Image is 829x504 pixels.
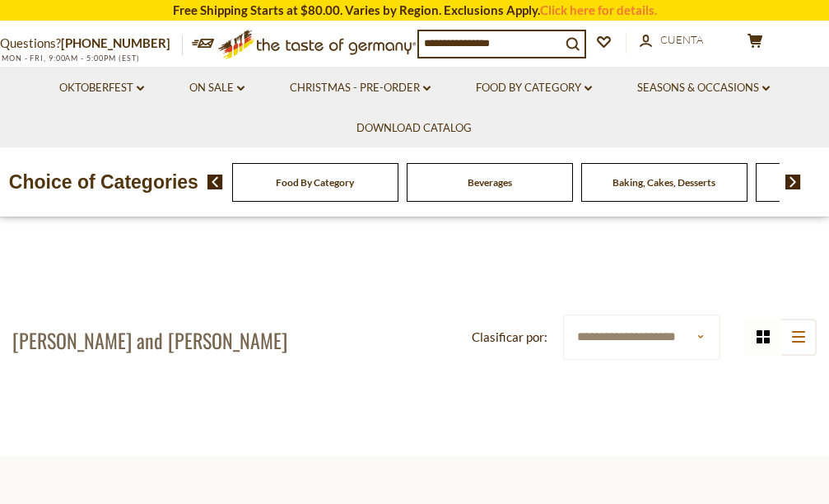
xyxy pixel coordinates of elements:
[637,79,770,97] a: Seasons & Occasions
[640,31,703,49] a: Cuenta
[276,176,354,189] a: Food By Category
[468,176,512,189] a: Beverages
[12,328,287,352] h1: [PERSON_NAME] and [PERSON_NAME]
[660,33,703,46] span: Cuenta
[207,175,223,189] img: previous arrow
[540,2,657,17] a: Click here for details.
[785,175,801,189] img: next arrow
[290,79,431,97] a: Christmas - PRE-ORDER
[61,35,170,50] a: [PHONE_NUMBER]
[612,176,715,189] a: Baking, Cakes, Desserts
[356,119,472,138] a: Download Catalog
[472,327,547,348] label: Clasificar por:
[59,79,144,97] a: Oktoberfest
[476,79,592,97] a: Food By Category
[189,79,245,97] a: On Sale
